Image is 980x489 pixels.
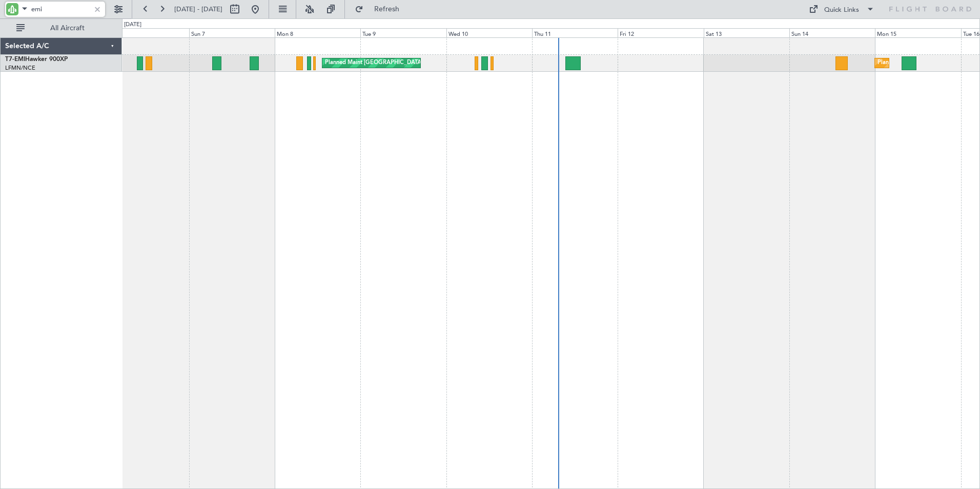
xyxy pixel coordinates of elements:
div: Sun 14 [789,28,875,37]
div: Sat 6 [103,28,189,37]
input: A/C (Reg. or Type) [31,2,90,17]
button: All Aircraft [11,20,111,36]
a: T7-EMIHawker 900XP [5,56,68,63]
span: Refresh [365,6,409,13]
div: Quick Links [824,5,859,15]
div: Sun 7 [189,28,275,37]
div: [DATE] [124,21,141,29]
div: Planned Maint [GEOGRAPHIC_DATA] [877,55,975,71]
span: [DATE] - [DATE] [174,5,222,14]
a: LFMN/NCE [5,64,35,72]
div: Sat 13 [704,28,789,37]
div: Tue 9 [360,28,446,37]
button: Quick Links [804,1,880,17]
div: Mon 8 [275,28,360,37]
span: All Aircraft [27,25,108,32]
div: Planned Maint [GEOGRAPHIC_DATA] [325,55,423,71]
div: Thu 11 [532,28,618,37]
span: T7-EMI [5,56,25,63]
div: Wed 10 [446,28,532,37]
button: Refresh [350,1,412,17]
div: Fri 12 [618,28,703,37]
div: Mon 15 [875,28,961,37]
